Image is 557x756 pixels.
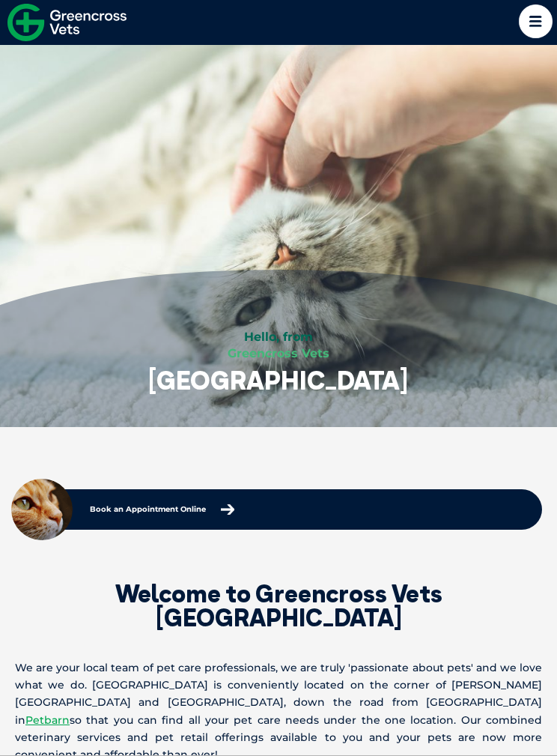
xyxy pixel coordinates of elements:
button: Search [528,68,543,83]
span: Hello, from [244,330,313,344]
span: Greencross Vets [228,346,329,360]
p: Book an Appointment Online [90,506,206,513]
a: Petbarn [25,713,70,727]
h1: [GEOGRAPHIC_DATA] [28,366,529,394]
a: Book an Appointment Online [82,497,242,522]
h2: Welcome to Greencross Vets [GEOGRAPHIC_DATA] [15,581,542,629]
